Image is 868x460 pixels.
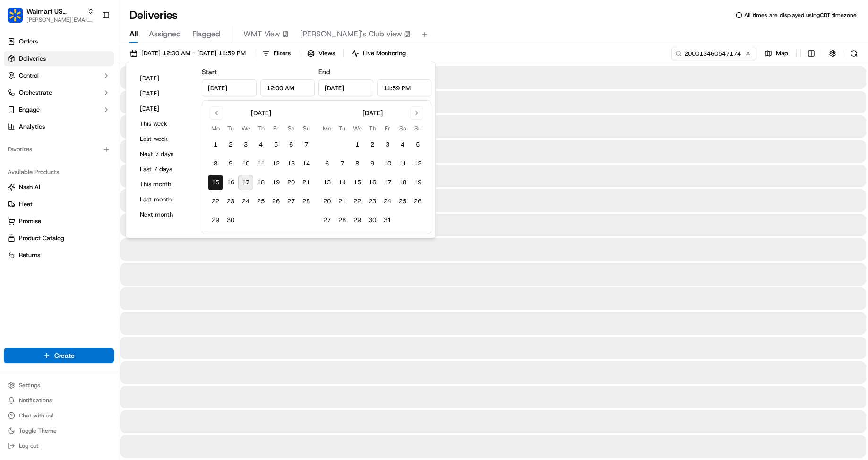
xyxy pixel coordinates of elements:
span: [PERSON_NAME][EMAIL_ADDRESS][PERSON_NAME][DOMAIN_NAME] [26,16,94,24]
div: 💻 [80,138,87,146]
button: Last month [136,193,192,206]
th: Monday [319,123,335,133]
th: Tuesday [335,123,350,133]
button: Chat with us! [4,409,114,422]
div: Available Products [4,165,114,180]
span: Filters [274,49,291,58]
th: Thursday [253,123,268,133]
button: 17 [380,175,395,190]
button: 5 [268,137,284,152]
th: Thursday [365,123,380,133]
button: 18 [253,175,268,190]
label: Start [202,68,217,76]
img: Walmart US Corporate [8,8,23,23]
button: 10 [238,156,253,171]
button: 4 [253,137,268,152]
button: 14 [335,175,350,190]
input: Time [260,79,315,96]
button: Filters [258,47,295,60]
button: [DATE] 12:00 AM - [DATE] 11:59 PM [126,47,250,60]
button: Notifications [4,394,114,407]
span: Nash AI [19,183,40,191]
div: Start new chat [32,90,155,100]
button: 27 [319,213,335,228]
span: Flagged [192,28,220,40]
button: 23 [365,194,380,209]
button: This month [136,178,192,191]
span: Notifications [19,397,52,404]
button: 15 [350,175,365,190]
th: Saturday [395,123,410,133]
button: 21 [335,194,350,209]
span: Map [776,49,788,58]
button: Views [303,47,339,60]
a: Fleet [8,200,110,208]
input: Type to search [671,47,756,60]
button: 29 [208,213,223,228]
span: Log out [19,442,38,450]
button: 16 [223,175,238,190]
button: Next 7 days [136,148,192,161]
button: 28 [335,213,350,228]
th: Sunday [299,123,314,133]
button: 11 [253,156,268,171]
button: 30 [223,213,238,228]
button: [DATE] [136,87,192,100]
button: 1 [208,137,223,152]
button: 19 [410,175,425,190]
button: 19 [268,175,284,190]
span: Chat with us! [19,412,53,419]
label: End [318,68,330,76]
span: [PERSON_NAME]'s Club view [300,28,402,40]
button: 25 [395,194,410,209]
span: Product Catalog [19,234,64,243]
button: Live Monitoring [347,47,410,60]
button: Control [4,68,114,83]
img: 1736555255976-a54dd68f-1ca7-489b-9aae-adbdc363a1c4 [9,90,26,107]
button: Walmart US CorporateWalmart US Corporate[PERSON_NAME][EMAIL_ADDRESS][PERSON_NAME][DOMAIN_NAME] [4,4,98,26]
button: 18 [395,175,410,190]
a: Product Catalog [8,234,110,243]
button: 10 [380,156,395,171]
span: Create [54,351,75,360]
span: Knowledge Base [19,137,72,147]
button: 13 [319,175,335,190]
button: 8 [350,156,365,171]
button: 24 [238,194,253,209]
button: 5 [410,137,425,152]
span: Walmart US Corporate [26,7,84,16]
button: Start new chat [161,93,172,104]
button: [DATE] [136,102,192,115]
span: API Documentation [89,137,152,147]
button: Promise [4,214,114,229]
input: Time [377,79,432,96]
span: [DATE] 12:00 AM - [DATE] 11:59 PM [141,49,246,58]
input: Date [202,79,257,96]
span: Promise [19,217,41,226]
button: Map [760,47,792,60]
button: [DATE] [136,72,192,85]
a: Returns [8,251,110,260]
th: Saturday [284,123,299,133]
a: 📗Knowledge Base [6,133,76,150]
button: Go to next month [410,106,423,120]
button: This week [136,117,192,130]
button: 26 [268,194,284,209]
span: Deliveries [19,54,46,63]
input: Date [318,79,373,96]
a: Analytics [4,119,114,134]
span: Fleet [19,200,33,208]
input: Got a question? Start typing here... [25,61,170,71]
span: All [129,28,138,40]
th: Wednesday [238,123,253,133]
button: 6 [319,156,335,171]
button: 4 [395,137,410,152]
button: 30 [365,213,380,228]
th: Friday [380,123,395,133]
a: Orders [4,34,114,49]
th: Friday [268,123,284,133]
button: Toggle Theme [4,424,114,437]
button: 17 [238,175,253,190]
button: 14 [299,156,314,171]
span: Views [318,49,335,58]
